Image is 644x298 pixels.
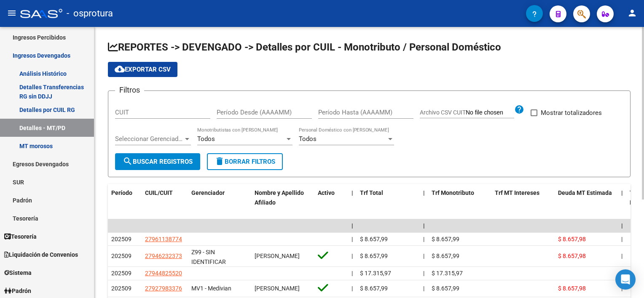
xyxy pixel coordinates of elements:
datatable-header-cell: CUIL/CUIT [142,184,188,221]
span: $ 8.657,98 [558,253,586,259]
span: Z99 - SIN IDENTIFICAR [191,249,226,265]
span: REPORTES -> DEVENGADO -> Detalles por CUIL - Monotributo / Personal Doméstico [108,41,501,53]
mat-icon: delete [215,156,225,166]
span: | [423,236,424,242]
mat-icon: help [514,104,524,114]
span: Trf Monotributo [432,189,474,196]
span: | [423,222,425,229]
button: Borrar Filtros [207,153,283,170]
span: | [352,236,353,242]
span: $ 8.657,99 [432,236,459,242]
mat-icon: person [627,8,637,18]
span: Liquidación de Convenios [4,250,78,259]
span: Padrón [4,286,31,295]
span: Nombre y Apellido Afiliado [255,189,304,206]
span: Trf MT Intereses [495,189,539,196]
span: 202509 [111,285,131,292]
span: 27927983376 [145,285,182,292]
datatable-header-cell: Activo [314,184,348,221]
datatable-header-cell: Nombre y Apellido Afiliado [251,184,314,221]
span: | [352,285,353,292]
span: | [621,222,623,229]
datatable-header-cell: Trf MT Intereses [491,184,555,221]
datatable-header-cell: Período [108,184,142,221]
datatable-header-cell: Gerenciador [188,184,251,221]
mat-icon: search [123,156,133,166]
input: Archivo CSV CUIT [466,109,514,117]
span: Trf Total [360,189,383,196]
datatable-header-cell: Deuda MT Estimada [555,184,618,221]
span: $ 17.315,97 [360,270,391,277]
span: Activo [318,189,335,196]
span: 27961138774 [145,236,182,242]
span: $ 8.657,98 [558,285,586,292]
button: Exportar CSV [108,62,177,77]
span: Mostrar totalizadores [541,108,602,118]
datatable-header-cell: | [420,184,428,221]
span: $ 8.657,99 [360,236,388,242]
datatable-header-cell: | [618,184,626,221]
span: | [352,189,353,196]
span: Archivo CSV CUIT [420,109,466,116]
span: Exportar CSV [115,66,171,73]
span: $ 8.657,99 [360,285,388,292]
span: [PERSON_NAME] [255,285,300,292]
span: Gerenciador [191,189,225,196]
span: Borrar Filtros [215,158,275,165]
span: 202509 [111,270,131,277]
datatable-header-cell: | [348,184,357,221]
span: | [621,253,623,259]
button: Buscar Registros [115,153,200,170]
span: Todos [299,135,317,143]
span: $ 8.657,99 [432,253,459,259]
span: | [423,270,424,277]
span: | [352,222,353,229]
h3: Filtros [115,84,144,96]
span: | [352,253,353,259]
mat-icon: cloud_download [115,64,125,74]
span: 202509 [111,236,131,242]
span: $ 8.657,99 [360,253,388,259]
span: 202509 [111,253,131,259]
span: MV1 - Medivian [191,285,231,292]
div: Open Intercom Messenger [615,269,636,290]
span: | [621,236,623,242]
span: Tesorería [4,232,37,241]
span: 27946232373 [145,253,182,259]
datatable-header-cell: Trf Monotributo [428,184,491,221]
span: - osprotura [67,4,113,23]
span: 27944825520 [145,270,182,277]
span: | [423,285,424,292]
span: $ 8.657,98 [558,236,586,242]
span: CUIL/CUIT [145,189,173,196]
span: [PERSON_NAME] [255,253,300,259]
span: Sistema [4,268,32,277]
span: $ 17.315,97 [432,270,463,277]
mat-icon: menu [7,8,17,18]
span: Deuda MT Estimada [558,189,612,196]
span: | [423,253,424,259]
span: Período [111,189,132,196]
span: Buscar Registros [123,158,193,165]
span: | [423,189,425,196]
span: | [621,189,623,196]
span: Seleccionar Gerenciador [115,135,183,143]
span: $ 8.657,99 [432,285,459,292]
span: | [352,270,353,277]
datatable-header-cell: Trf Total [357,184,420,221]
span: Todos [197,135,215,143]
